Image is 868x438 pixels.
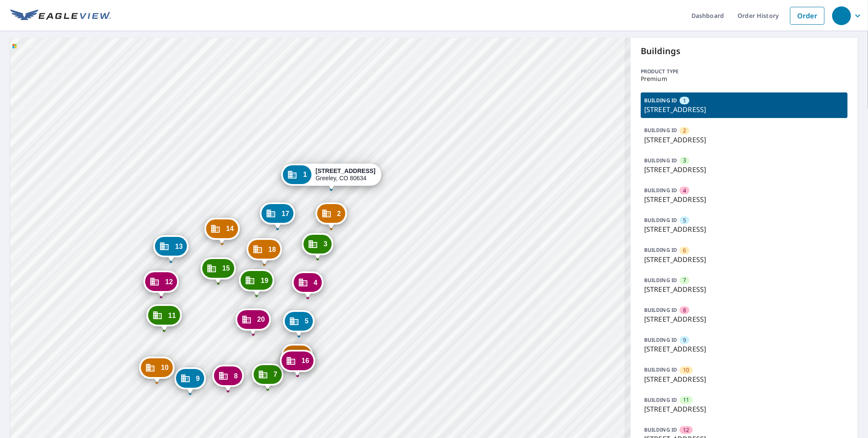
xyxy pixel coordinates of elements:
span: 14 [226,225,234,232]
div: Dropped pin, building 17, Commercial property, 3950 W 12th St Greeley, CO 80634 [260,202,295,229]
div: Dropped pin, building 2, Commercial property, 3950 W 12th St Greeley, CO 80634 [315,202,347,229]
div: Dropped pin, building 4, Commercial property, 3950 W 12th St Greeley, CO 80634 [292,271,324,298]
span: 17 [282,210,289,217]
span: 7 [683,276,686,284]
span: 5 [305,318,309,324]
p: BUILDING ID [644,306,677,314]
div: Dropped pin, building 20, Commercial property, 3950 W 12th St Greeley, CO 80634 [235,308,271,335]
strong: [STREET_ADDRESS] [315,167,376,174]
span: 9 [196,375,200,382]
p: [STREET_ADDRESS] [644,374,844,384]
div: Dropped pin, building 16, Commercial property, 3950 W 12th St Greeley, CO 80634 [280,350,315,376]
p: BUILDING ID [644,127,677,134]
p: BUILDING ID [644,336,677,343]
span: 1 [303,171,307,178]
span: 5 [683,216,686,225]
p: [STREET_ADDRESS] [644,104,844,115]
div: Dropped pin, building 5, Commercial property, 3950 W 12th St Greeley, CO 80634 [283,310,315,337]
span: 16 [301,357,309,364]
p: Product type [641,68,848,75]
p: [STREET_ADDRESS] [644,135,844,145]
p: BUILDING ID [644,187,677,194]
span: 8 [234,373,238,379]
span: 7 [274,371,278,377]
p: [STREET_ADDRESS] [644,194,844,205]
p: BUILDING ID [644,277,677,284]
div: Greeley, CO 80634 [315,167,376,182]
span: 3 [324,241,327,247]
div: Dropped pin, building 3, Commercial property, 3950 W 12th St Greeley, CO 80634 [302,233,333,259]
p: [STREET_ADDRESS] [644,224,844,234]
span: 12 [683,426,689,434]
p: BUILDING ID [644,157,677,164]
span: 10 [161,364,169,371]
span: 10 [683,366,689,374]
span: 19 [261,277,269,284]
span: 13 [175,243,183,250]
div: Dropped pin, building 12, Commercial property, 3950 W 12th St Greeley, CO 80634 [143,271,179,297]
span: 15 [222,265,230,271]
span: 9 [683,336,686,344]
p: BUILDING ID [644,216,677,224]
div: Dropped pin, building 14, Commercial property, 3950 W 12th St Greeley, CO 80634 [204,218,240,244]
span: 2 [683,127,686,135]
p: BUILDING ID [644,97,677,104]
span: 4 [683,187,686,195]
div: Dropped pin, building 18, Commercial property, 3950 W 12th St Greeley, CO 80634 [246,238,282,265]
p: Premium [641,75,848,82]
p: BUILDING ID [644,396,677,403]
p: BUILDING ID [644,426,677,433]
p: [STREET_ADDRESS] [644,404,844,414]
div: Dropped pin, building 11, Commercial property, 3950 W 12th St Greeley, CO 80634 [146,304,182,331]
span: 18 [268,246,276,253]
p: [STREET_ADDRESS] [644,284,844,294]
div: Dropped pin, building 8, Commercial property, 3950 W 12th St Greeley, CO 80634 [212,365,244,391]
span: 11 [683,396,689,404]
p: BUILDING ID [644,366,677,373]
a: Order [790,7,825,25]
p: [STREET_ADDRESS] [644,314,844,324]
p: [STREET_ADDRESS] [644,164,844,175]
span: 11 [168,312,176,319]
span: 4 [314,280,318,286]
div: Dropped pin, building 19, Commercial property, 3950 W 12th St Greeley, CO 80634 [239,269,275,296]
span: 3 [683,156,686,164]
img: EV Logo [10,9,111,22]
div: Dropped pin, building 7, Commercial property, 3950 W 12th St Greeley, CO 80634 [252,363,284,390]
p: Buildings [641,45,848,58]
div: Dropped pin, building 1, Commercial property, 3950 W 12th St Greeley, CO 80634 [281,164,382,190]
div: Dropped pin, building 6, Commercial property, 3950 W 12th St Greeley, CO 80634 [281,344,313,370]
p: [STREET_ADDRESS] [644,344,844,354]
p: [STREET_ADDRESS] [644,254,844,265]
div: Dropped pin, building 10, Commercial property, 3950 W 12th St Greeley, CO 80634 [139,357,175,383]
p: BUILDING ID [644,246,677,254]
span: 6 [683,246,686,254]
div: Dropped pin, building 13, Commercial property, 3950 W 12th St Greeley, CO 80634 [153,235,189,262]
span: 1 [683,97,686,105]
span: 12 [165,279,173,285]
span: 8 [683,306,686,314]
span: 20 [257,316,265,323]
span: 2 [337,210,341,217]
div: Dropped pin, building 15, Commercial property, 3950 W 12th St Greeley, CO 80634 [200,257,236,284]
div: Dropped pin, building 9, Commercial property, 3950 W 12th St Greeley, CO 80634 [174,367,206,394]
